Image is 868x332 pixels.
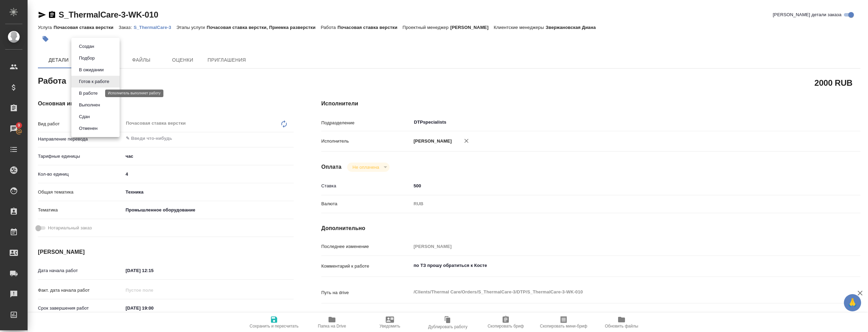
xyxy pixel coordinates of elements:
[77,101,102,109] button: Выполнен
[77,43,96,50] button: Создан
[77,66,106,74] button: В ожидании
[77,125,100,132] button: Отменен
[77,54,97,62] button: Подбор
[77,113,92,121] button: Сдан
[77,90,100,97] button: В работе
[77,78,111,85] button: Готов к работе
